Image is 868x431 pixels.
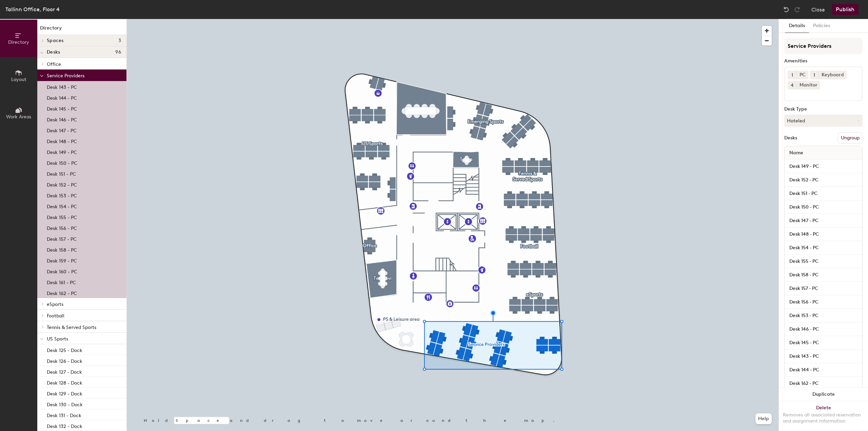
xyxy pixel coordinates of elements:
input: Unnamed desk [786,325,861,334]
p: Desk 148 - PC [47,137,77,144]
p: Desk 132 - Dock [47,422,82,429]
p: Desk 129 - Dock [47,389,82,397]
p: Desk 145 - PC [47,104,77,112]
span: US Sports [47,336,68,342]
input: Unnamed desk [786,352,861,361]
button: Duplicate [779,388,868,401]
input: Unnamed desk [786,189,861,198]
div: Tallinn Office, Floor 4 [5,5,60,14]
span: Desks [47,50,60,55]
button: Hoteled [784,115,863,127]
img: Redo [794,6,801,13]
div: PC [796,71,808,79]
p: Desk 158 - PC [47,245,77,253]
button: Help [755,413,772,424]
button: DeleteRemoves all associated reservation and assignment information [779,401,868,431]
input: Unnamed desk [786,297,861,307]
span: 96 [115,50,121,55]
p: Desk 147 - PC [47,126,77,134]
p: Desk 161 - PC [47,278,76,286]
input: Unnamed desk [786,379,861,388]
span: Office [47,61,61,67]
p: Desk 150 - PC [47,158,77,166]
p: Desk 128 - Dock [47,378,82,386]
input: Unnamed desk [786,162,861,171]
input: Unnamed desk [786,311,861,320]
span: 1 [813,72,815,79]
button: Ungroup [838,132,863,144]
input: Unnamed desk [786,338,861,348]
input: Unnamed desk [786,243,861,253]
span: 4 [791,82,794,89]
p: Desk 157 - PC [47,234,77,242]
input: Unnamed desk [786,257,861,266]
p: Desk 131 - Dock [47,411,81,418]
input: Unnamed desk [786,365,861,375]
p: Desk 156 - PC [47,223,77,231]
div: Keyboard [818,71,847,79]
div: Amenities [784,58,863,64]
span: Football [47,313,64,319]
button: 1 [788,71,796,79]
img: Undo [783,6,790,13]
p: Desk 151 - PC [47,169,76,177]
span: Layout [11,77,26,82]
div: Removes all associated reservation and assignment information [783,412,864,424]
p: Desk 152 - PC [47,180,77,188]
span: Name [786,147,807,159]
button: Policies [809,19,834,33]
p: Desk 143 - PC [47,82,77,90]
span: Tennis & Served Sports [47,325,96,330]
p: Desk 127 - Dock [47,367,82,375]
span: eSports [47,301,63,307]
p: Desk 125 - Dock [47,346,82,353]
span: 3 [118,38,121,43]
p: Desk 130 - Dock [47,400,83,408]
button: 4 [788,81,796,90]
input: Unnamed desk [786,216,861,226]
p: Desk 149 - PC [47,148,77,155]
p: Desk 155 - PC [47,213,77,220]
p: Desk 144 - PC [47,93,77,101]
p: Desk 162 - PC [47,289,77,296]
span: 1 [791,72,793,79]
span: Service Providers [47,73,84,79]
span: Directory [8,39,29,45]
input: Unnamed desk [786,284,861,293]
input: Unnamed desk [786,202,861,212]
button: Close [811,4,825,15]
div: Desks [784,135,797,141]
p: Desk 154 - PC [47,202,77,210]
span: Spaces [47,38,64,43]
p: Desk 126 - Dock [47,356,82,364]
button: Details [785,19,809,33]
button: 1 [810,71,818,79]
div: Desk Type [784,106,863,112]
div: Monitor [796,81,820,90]
p: Desk 153 - PC [47,191,77,199]
input: Unnamed desk [786,270,861,280]
p: Desk 159 - PC [47,256,77,264]
input: Unnamed desk [786,175,861,185]
h1: Directory [37,24,126,35]
button: Publish [832,4,859,15]
input: Unnamed desk [786,230,861,239]
p: Desk 146 - PC [47,115,77,123]
span: Work Areas [6,114,31,120]
p: Desk 160 - PC [47,267,77,275]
